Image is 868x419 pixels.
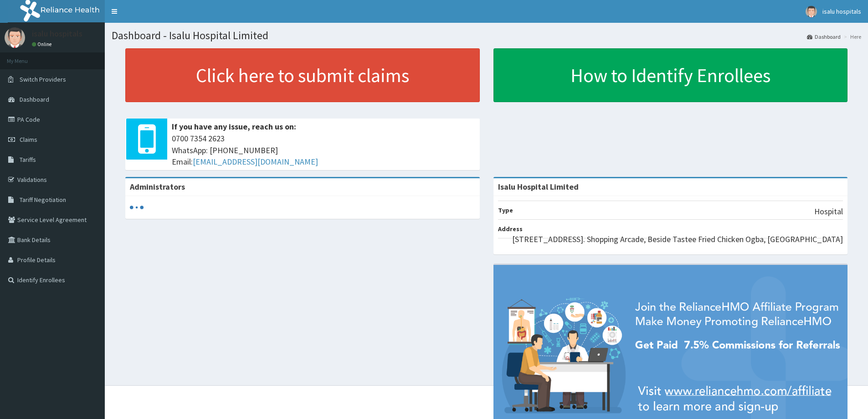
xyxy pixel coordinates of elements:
[20,75,66,83] span: Switch Providers
[20,95,49,103] span: Dashboard
[125,48,480,102] a: Click here to submit claims
[32,41,54,47] a: Online
[172,133,475,168] span: 0700 7354 2623 WhatsApp: [PHONE_NUMBER] Email:
[20,196,66,204] span: Tariff Negotiation
[814,206,843,217] p: Hospital
[112,30,861,41] h1: Dashboard - Isalu Hospital Limited
[498,206,513,214] b: Type
[498,181,579,192] strong: Isalu Hospital Limited
[20,155,36,164] span: Tariffs
[807,33,841,41] a: Dashboard
[130,181,185,192] b: Administrators
[5,27,25,48] img: User Image
[842,33,861,41] li: Here
[822,7,861,16] span: isalu hospitals
[493,48,848,102] a: How to Identify Enrollees
[20,135,37,144] span: Claims
[498,225,523,233] b: Address
[512,233,843,245] p: [STREET_ADDRESS]. Shopping Arcade, Beside Tastee Fried Chicken Ogba, [GEOGRAPHIC_DATA]
[32,30,82,38] p: isalu hospitals
[806,6,817,17] img: User Image
[172,121,296,132] b: If you have any issue, reach us on:
[193,156,318,167] a: [EMAIL_ADDRESS][DOMAIN_NAME]
[130,201,144,214] svg: audio-loading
